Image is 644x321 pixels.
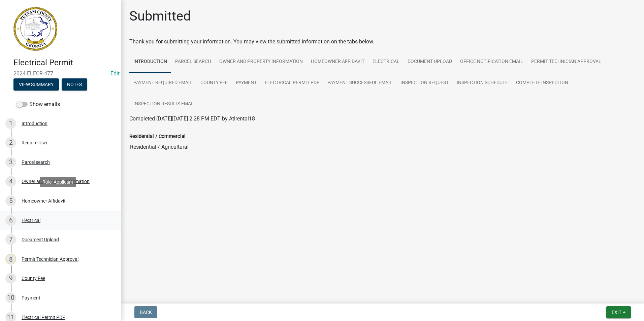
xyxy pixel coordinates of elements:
[22,276,45,281] div: County Fee
[307,51,368,73] a: Homeowner Affidavit
[606,306,631,318] button: Exit
[196,72,232,94] a: County Fee
[5,215,16,226] div: 6
[5,273,16,284] div: 9
[5,234,16,245] div: 7
[16,100,60,108] label: Show emails
[110,70,120,77] wm-modal-confirm: Edit Application Number
[110,70,120,77] a: Edit
[368,51,404,73] a: Electrical
[22,199,66,203] div: Homeowner Affidavit
[453,72,512,94] a: Inspection Schedule
[232,72,261,94] a: Payment
[22,179,90,184] div: Owner and Property Information
[404,51,456,73] a: Document Upload
[62,82,87,87] wm-modal-confirm: Notes
[215,51,307,73] a: Owner and Property Information
[5,292,16,303] div: 10
[129,94,199,115] a: Inspection Results Email
[527,51,605,73] a: Permit Technician Approval
[22,218,40,223] div: Electrical
[129,115,255,122] span: Completed [DATE][DATE] 2:28 PM EDT by Atlrental18
[22,121,47,126] div: Introduction
[13,78,59,91] button: View Summary
[5,137,16,148] div: 2
[22,160,50,165] div: Parcel search
[22,257,78,261] div: Permit Technician Approval
[129,38,636,46] div: Thank you for submitting your information. You may view the submitted information on the tabs below.
[171,51,215,73] a: Parcel search
[22,237,59,242] div: Document Upload
[323,72,396,94] a: Payment Successful Email
[5,195,16,206] div: 5
[5,157,16,168] div: 3
[129,72,196,94] a: Payment Required Email
[5,176,16,187] div: 4
[62,78,87,91] button: Notes
[261,72,323,94] a: Electrical Permit PDF
[13,58,116,68] h4: Electrical Permit
[140,310,152,315] span: Back
[396,72,453,94] a: Inspection Request
[22,295,40,300] div: Payment
[22,140,48,145] div: Require User
[40,177,76,187] div: Role: Applicant
[129,51,171,73] a: Introduction
[5,254,16,264] div: 8
[13,7,57,51] img: Putnam County, Georgia
[134,306,157,318] button: Back
[13,70,108,77] span: 2024-ELECR-477
[512,72,572,94] a: Complete Inspection
[13,82,59,87] wm-modal-confirm: Summary
[612,310,621,315] span: Exit
[129,8,191,24] h1: Submitted
[22,315,65,320] div: Electrical Permit PDF
[5,118,16,129] div: 1
[129,134,186,139] label: Residential / Commercial
[456,51,527,73] a: Office Notification Email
